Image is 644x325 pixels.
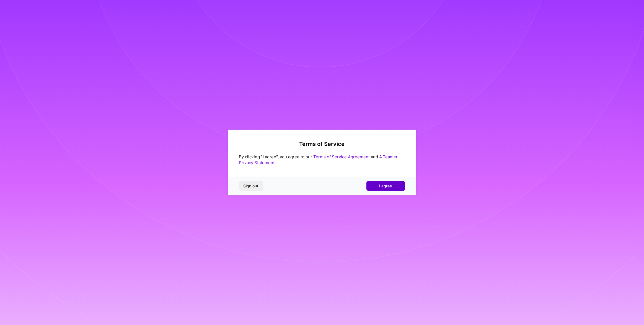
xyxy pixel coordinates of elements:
[239,154,405,166] div: By clicking "I agree", you agree to our and
[239,141,405,147] h2: Terms of Service
[366,181,405,191] button: I agree
[379,183,392,189] span: I agree
[239,181,263,191] button: Sign out
[314,154,370,159] a: Terms of Service Agreement
[244,183,258,189] span: Sign out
